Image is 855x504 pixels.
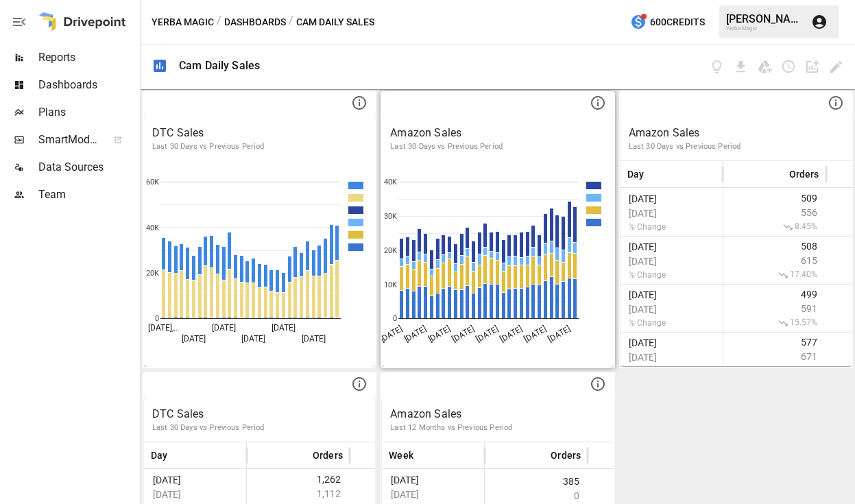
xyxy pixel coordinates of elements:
[551,448,581,462] span: Orders
[390,125,605,141] p: Amazon Sales
[730,193,819,204] span: 509
[151,448,168,462] span: Day
[709,59,725,75] button: View documentation
[384,178,397,187] text: 40K
[152,125,367,141] p: DTC Sales
[730,289,819,300] span: 499
[389,475,477,485] span: [DATE]
[730,207,819,218] span: 556
[254,488,343,499] span: 1,112
[390,141,605,152] p: Last 30 Days vs Previous Period
[292,446,311,465] button: Sort
[650,14,705,31] span: 600 Credits
[627,318,716,328] span: % Change
[38,159,137,176] span: Data Sources
[426,324,452,344] text: [DATE]
[415,446,434,465] button: Sort
[627,304,716,315] span: [DATE]
[169,446,189,465] button: Sort
[730,303,819,314] span: 591
[357,488,446,499] span: 1,231
[726,25,803,32] div: Yerba Magic
[152,406,367,422] p: DTC Sales
[393,314,397,323] text: 0
[492,490,581,501] span: 0
[730,351,819,362] span: 671
[781,59,797,75] button: Schedule dashboard
[594,490,684,501] span: 0
[627,193,716,204] span: [DATE]
[217,14,221,31] div: /
[492,476,581,487] span: 385
[144,161,375,367] svg: A chart.
[151,475,239,485] span: [DATE]
[146,178,159,187] text: 60K
[627,167,645,181] span: Day
[627,366,716,376] span: % Change
[450,324,476,344] text: [DATE]
[530,446,549,465] button: Sort
[546,324,572,344] text: [DATE]
[627,289,716,300] span: [DATE]
[390,422,605,433] p: Last 12 Months vs Previous Period
[357,474,446,485] span: 1,400
[152,14,214,31] button: Yerba Magic
[382,161,613,367] svg: A chart.
[730,269,819,280] span: 17.40%
[152,422,367,433] p: Last 30 Days vs Previous Period
[389,489,477,500] span: [DATE]
[627,337,716,348] span: [DATE]
[179,59,260,72] div: Cam Daily Sales
[390,406,605,422] p: Amazon Sales
[182,334,206,344] text: [DATE]
[769,165,788,184] button: Sort
[627,241,716,252] span: [DATE]
[38,77,137,93] span: Dashboards
[498,324,524,344] text: [DATE]
[38,104,137,121] span: Plans
[384,280,397,289] text: 10K
[474,324,500,344] text: [DATE]
[730,255,819,266] span: 615
[384,212,397,221] text: 30K
[645,165,664,184] button: Sort
[627,208,716,219] span: [DATE]
[389,448,413,462] span: Week
[730,337,819,348] span: 577
[730,221,819,232] span: 8.45%
[629,141,843,152] p: Last 30 Days vs Previous Period
[627,222,716,232] span: % Change
[730,365,819,376] span: 14.01%
[38,187,137,203] span: Team
[730,317,819,328] span: 15.57%
[38,132,99,148] span: SmartModel
[289,14,293,31] div: /
[629,125,843,141] p: Amazon Sales
[146,224,159,232] text: 40K
[212,323,236,333] text: [DATE]
[730,241,819,252] span: 508
[627,270,716,280] span: % Change
[804,59,820,75] button: Add widget
[733,59,749,75] button: Download dashboard
[152,141,367,152] p: Last 30 Days vs Previous Period
[241,334,265,344] text: [DATE]
[272,323,296,333] text: [DATE]
[522,324,548,344] text: [DATE]
[789,167,819,181] span: Orders
[302,334,326,344] text: [DATE]
[224,14,286,31] button: Dashboards
[384,246,397,255] text: 20K
[148,323,179,333] text: [DATE],…
[378,324,404,344] text: [DATE]
[594,476,684,487] span: 393
[402,324,428,344] text: [DATE]
[757,59,773,75] button: Save as Google Doc
[38,49,137,66] span: Reports
[627,256,716,267] span: [DATE]
[155,314,159,323] text: 0
[828,59,844,75] button: Edit dashboard
[625,10,710,35] button: 600Credits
